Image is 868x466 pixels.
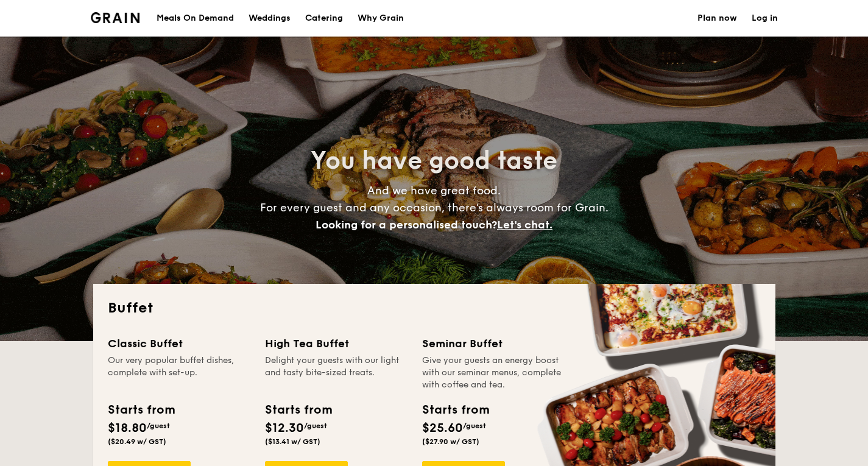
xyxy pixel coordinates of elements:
[260,184,609,231] span: And we have great food. For every guest and any occasion, there’s always room for Grain.
[108,355,250,391] div: Our very popular buffet dishes, complete with set-up.
[422,335,565,352] div: Seminar Buffet
[422,421,463,436] span: $25.60
[108,421,147,436] span: $18.80
[316,218,497,231] span: Looking for a personalised touch?
[422,355,565,391] div: Give your guests an energy boost with our seminar menus, complete with coffee and tea.
[463,422,486,430] span: /guest
[108,401,174,419] div: Starts from
[108,437,166,446] span: ($20.49 w/ GST)
[265,355,408,391] div: Delight your guests with our light and tasty bite-sized treats.
[311,146,557,175] span: You have good taste
[265,335,408,352] div: High Tea Buffet
[422,437,479,446] span: ($27.90 w/ GST)
[265,421,304,436] span: $12.30
[91,12,140,23] a: Logotype
[108,298,761,318] h2: Buffet
[108,335,250,352] div: Classic Buffet
[304,422,327,430] span: /guest
[422,401,489,419] div: Starts from
[265,401,331,419] div: Starts from
[265,437,320,446] span: ($13.41 w/ GST)
[147,422,170,430] span: /guest
[91,12,140,23] img: Grain
[497,218,552,231] span: Let's chat.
